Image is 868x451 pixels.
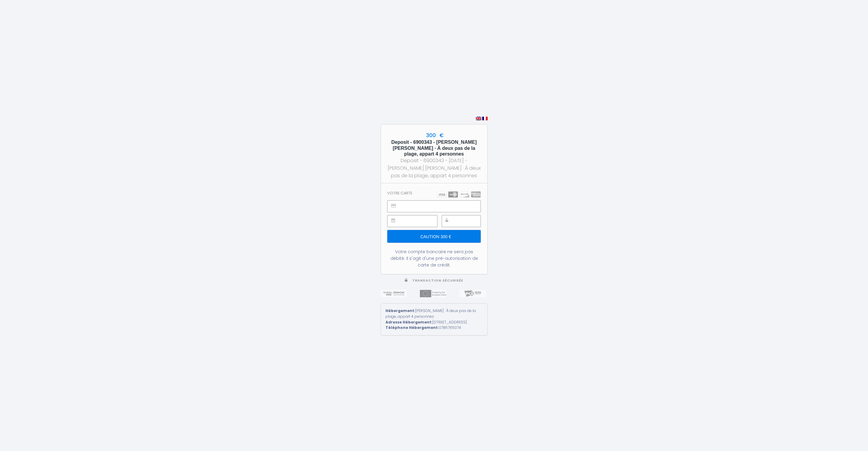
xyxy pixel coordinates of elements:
span: Transaction sécurisée [412,278,463,283]
img: carts.png [437,191,481,197]
div: [PERSON_NAME] · À deux pas de la plage, appart 4 personnes [386,308,483,320]
div: 0785765074 [386,325,483,331]
iframe: Cadre sécurisé pour la saisie du code de sécurité CVC [455,216,480,227]
h5: Deposit - 6900343 - [PERSON_NAME] [PERSON_NAME] · À deux pas de la plage, appart 4 personnes [386,139,482,157]
div: Deposit - 6900343 - [DATE] - [PERSON_NAME] [PERSON_NAME] · À deux pas de la plage, appart 4 perso... [386,157,482,179]
iframe: Cadre sécurisé pour la saisie du numéro de carte [401,201,480,212]
div: [STREET_ADDRESS] [386,320,483,325]
div: Votre compte bancaire ne sera pas débité. Il s'agit d'une pré-autorisation de carte de crédit. [387,248,480,268]
strong: Téléphone Hébergement: [386,325,439,330]
strong: Hébergement: [386,308,415,313]
iframe: Cadre sécurisé pour la saisie de la date d'expiration [401,216,437,227]
h3: Votre carte [387,191,412,195]
span: 300 € [425,132,444,139]
strong: Adresse Hébergement: [386,320,432,325]
img: en.png [476,117,481,120]
input: Caution 300 € [387,230,480,243]
img: fr.png [482,117,488,120]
